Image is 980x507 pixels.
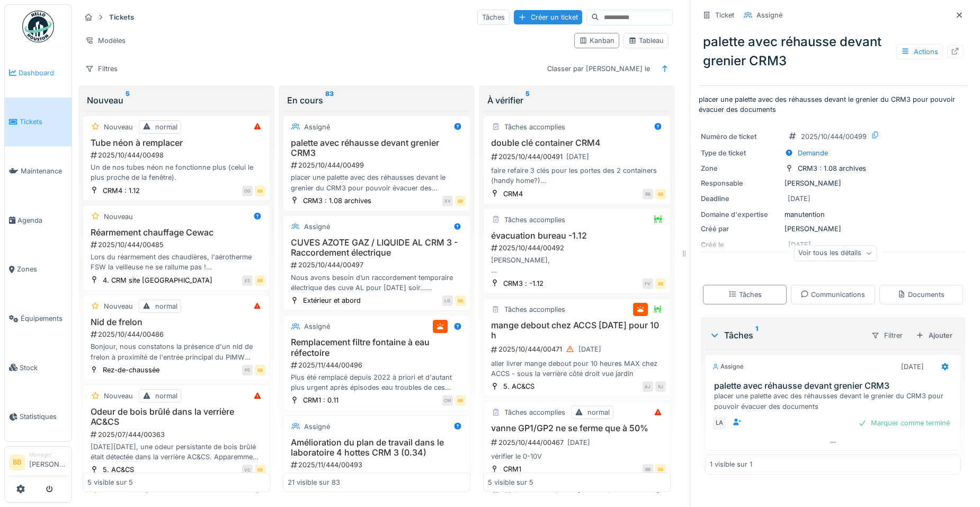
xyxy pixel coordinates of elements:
[5,392,72,442] a: Statistiques
[303,196,371,206] div: CRM3 : 1.08 archives
[488,423,666,433] h3: vanne GP1/GP2 ne se ferme que à 50%
[288,273,466,293] div: Nous avons besoin d’un raccordement temporaire électrique des cuve AL pour [DATE] soir… Le mieux ...
[503,464,521,474] div: CRM1
[288,438,466,458] h3: Amélioration du plan de travail dans le laboratoire 4 hottes CRM 3 (0.34)
[255,465,265,475] div: BB
[105,12,138,22] strong: Tickets
[87,138,265,148] h3: Tube néon à remplacer
[20,412,67,422] span: Statistiques
[103,186,140,196] div: CRM4 : 1.12
[655,381,666,392] div: RJ
[701,209,965,220] div: manutention
[22,11,54,42] img: Badge_color-CXgf-gQk.svg
[525,94,530,107] sup: 5
[490,150,666,163] div: 2025/10/444/00491
[854,416,954,430] div: Marquer comme terminé
[709,329,862,342] div: Tâches
[578,344,601,354] div: [DATE]
[87,342,265,362] div: Bonjour, nous constatons la présence d'un nid de frelon à proximité de l'entrée principal du PIMW...
[288,372,466,392] div: Plus été remplacé depuis 2022 à priori et d'autant plus urgent après épisodes eau troubles de ces...
[755,329,758,342] sup: 1
[488,320,666,340] h3: mange debout chez ACCS [DATE] pour 10 h
[90,150,265,160] div: 2025/10/444/00498
[715,10,734,20] div: Ticket
[104,301,133,311] div: Nouveau
[567,438,590,448] div: [DATE]
[579,36,614,46] div: Kanban
[756,10,782,20] div: Assigné
[87,317,265,327] h3: Nid de frelon
[290,160,466,170] div: 2025/10/444/00499
[87,478,133,488] div: 5 visible sur 5
[304,422,330,432] div: Assigné
[20,363,67,373] span: Stock
[255,365,265,375] div: BB
[104,212,133,222] div: Nouveau
[19,68,67,78] span: Dashboard
[255,186,265,196] div: BB
[542,61,655,76] div: Classer par [PERSON_NAME] le
[242,465,253,475] div: VC
[442,295,453,306] div: LG
[504,215,565,225] div: Tâches accomplies
[701,148,780,158] div: Type de ticket
[901,362,924,372] div: [DATE]
[290,460,466,470] div: 2025/11/444/00493
[488,451,666,461] div: vérifier le 0-10V
[490,343,666,356] div: 2025/10/444/00471
[303,395,338,405] div: CRM1 : 0.11
[21,166,67,176] span: Maintenance
[643,381,653,392] div: AJ
[155,391,177,401] div: normal
[155,301,177,311] div: normal
[788,194,810,204] div: [DATE]
[714,381,956,391] h3: palette avec réhausse devant grenier CRM3
[488,138,666,148] h3: double clé container CRM4
[896,44,943,59] div: Actions
[488,255,666,275] div: [PERSON_NAME], Pourrais-tu faire monter la caisse aux archives comptas et reprendre la table dont...
[655,278,666,289] div: BB
[867,328,907,343] div: Filtrer
[442,395,453,406] div: CM
[288,472,466,492] div: Il faudrait regarder pour l'installation d'un plan de travail au niveau du laboratoire 4 hottes (...
[288,478,340,488] div: 21 visible sur 83
[90,430,265,440] div: 2025/07/444/00363
[912,328,957,343] div: Ajouter
[81,61,122,76] div: Filtres
[628,36,664,46] div: Tableau
[488,231,666,241] h3: évacuation bureau -1.12
[801,132,867,142] div: 2025/10/444/00499
[87,252,265,272] div: Lors du réarmement des chaudières, l'aérotherme FSW la veilleuse ne se rallume pas ! Pour info vi...
[5,98,72,147] a: Tickets
[21,313,67,324] span: Équipements
[17,215,67,225] span: Agenda
[81,33,130,48] div: Modèles
[20,117,67,127] span: Tickets
[9,451,67,476] a: BB Manager[PERSON_NAME]
[288,138,466,158] h3: palette avec réhausse devant grenier CRM3
[504,407,565,417] div: Tâches accomplies
[643,189,653,199] div: BB
[5,48,72,98] a: Dashboard
[701,194,780,204] div: Deadline
[699,94,967,115] p: placer une palette avec des réhausses devant le grenier du CRM3 pour pouvoir évacuer des documents
[290,260,466,270] div: 2025/10/444/00497
[303,295,361,305] div: Extérieur et abord
[255,275,265,286] div: BB
[701,132,780,142] div: Numéro de ticket
[655,464,666,475] div: BB
[798,163,866,173] div: CRM3 : 1.08 archives
[242,275,253,286] div: ES
[288,172,466,193] div: placer une palette avec des réhausses devant le grenier du CRM3 pour pouvoir évacuer des documents
[29,451,67,474] li: [PERSON_NAME]
[488,478,533,488] div: 5 visible sur 5
[643,464,653,475] div: BB
[126,94,130,107] sup: 5
[103,365,159,375] div: Rez-de-chaussée
[701,163,780,173] div: Zone
[5,343,72,392] a: Stock
[304,122,330,132] div: Assigné
[304,321,330,331] div: Assigné
[714,391,956,411] div: placer une palette avec des réhausses devant le grenier du CRM3 pour pouvoir évacuer des documents
[487,94,666,107] div: À vérifier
